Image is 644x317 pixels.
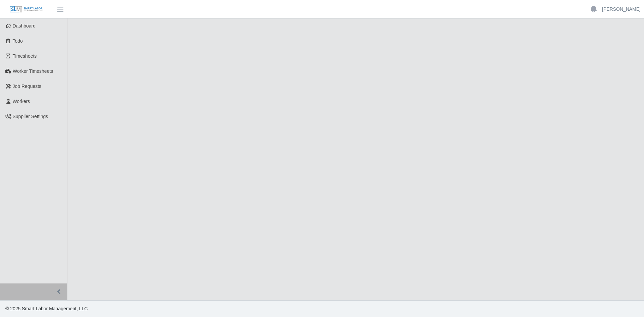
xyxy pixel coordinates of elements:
[13,68,53,74] span: Worker Timesheets
[13,99,30,104] span: Workers
[13,53,37,59] span: Timesheets
[13,114,48,119] span: Supplier Settings
[13,23,36,29] span: Dashboard
[5,306,88,311] span: © 2025 Smart Labor Management, LLC
[13,84,42,89] span: Job Requests
[13,38,23,44] span: Todo
[602,6,641,13] a: [PERSON_NAME]
[9,6,43,13] img: SLM Logo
